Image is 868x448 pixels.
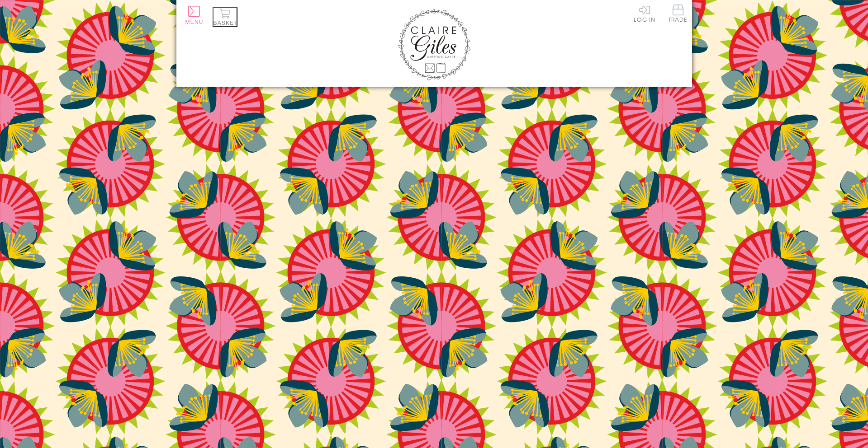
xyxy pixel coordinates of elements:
[398,9,470,80] img: Claire Giles Greetings Cards
[185,6,204,25] button: Menu
[669,5,688,24] a: Trade
[185,19,204,25] span: Menu
[213,7,237,27] button: Basket
[669,5,688,22] span: Trade
[634,5,655,22] a: Log In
